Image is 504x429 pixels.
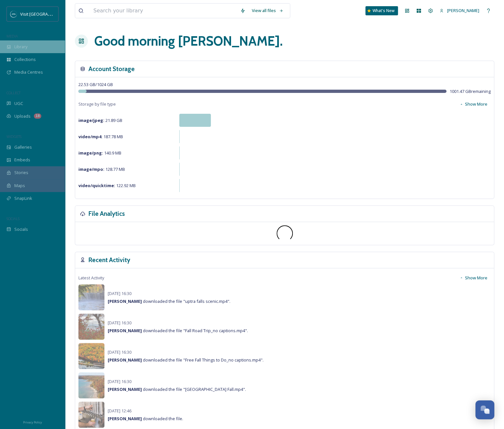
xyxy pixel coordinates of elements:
[249,4,287,17] a: View all files
[94,31,283,51] h1: Good morning [PERSON_NAME] .
[108,349,131,355] span: [DATE] 16:30
[108,320,131,326] span: [DATE] 16:30
[108,328,248,333] span: downloaded the file "Fall Road Trip_no captions.mp4".
[78,101,116,107] span: Storage by file type
[108,386,246,392] span: downloaded the file "[GEOGRAPHIC_DATA] Fall.mp4".
[436,4,483,17] a: [PERSON_NAME]
[7,90,20,95] span: COLLECT
[78,314,104,340] img: 2381d5cf-4d8b-461c-9d27-c756c98b09b6.jpg
[78,134,102,140] strong: video/mp4 :
[10,11,17,17] img: SM%20Social%20Profile.png
[7,34,18,38] span: MEDIA
[456,98,491,111] button: Show More
[447,7,479,13] span: [PERSON_NAME]
[78,150,103,156] strong: image/png :
[108,328,142,333] strong: [PERSON_NAME]
[14,100,23,107] span: UGC
[78,284,104,310] img: b0da26ac-7a3a-49ff-819a-abcb9dd1a476.jpg
[78,117,122,123] span: 21.89 GB
[108,378,131,384] span: [DATE] 16:30
[108,386,142,392] strong: [PERSON_NAME]
[89,64,135,74] h3: Account Storage
[108,416,142,422] strong: [PERSON_NAME]
[14,113,31,119] span: Uploads
[78,150,121,156] span: 140.9 MB
[108,298,142,304] strong: [PERSON_NAME]
[14,195,32,201] span: SnapLink
[456,272,491,284] button: Show More
[23,420,42,424] span: Privacy Policy
[14,170,28,176] span: Stories
[108,408,131,414] span: [DATE] 12:46
[78,166,125,172] span: 128.77 MB
[78,402,104,428] img: 96b612b4-edba-46ad-8596-66477ff1da3c.jpg
[78,117,104,123] strong: image/jpeg :
[20,11,93,17] span: Visit [GEOGRAPHIC_DATA][US_STATE]
[365,6,398,15] a: What's New
[89,209,125,218] h3: File Analytics
[90,4,237,18] input: Search your library
[14,144,32,150] span: Galleries
[7,216,20,221] span: SOCIALS
[78,81,113,87] span: 22.53 GB / 1024 GB
[108,416,183,422] span: downloaded the file.
[78,134,123,140] span: 187.78 MB
[78,183,136,188] span: 122.92 MB
[23,418,42,426] a: Privacy Policy
[78,372,104,398] img: f9353d28-1869-4d72-bf96-6f91664a9259.jpg
[78,166,104,172] strong: image/mpo :
[14,44,27,50] span: Library
[34,113,41,119] div: 18
[14,183,25,189] span: Maps
[78,275,104,281] span: Latest Activity
[89,255,130,265] h3: Recent Activity
[108,298,230,304] span: downloaded the file "uptra falls scenic.mp4".
[7,134,21,139] span: WIDGETS
[78,343,104,369] img: eb817c50-1ce4-4538-811d-0d01d84f0836.jpg
[475,400,494,419] button: Open Chat
[450,88,491,95] span: 1001.47 GB remaining
[14,226,28,232] span: Socials
[108,357,264,363] span: downloaded the file "Free Fall Things to Do_no captions.mp4".
[14,157,30,163] span: Embeds
[78,183,115,188] strong: video/quicktime :
[108,290,131,296] span: [DATE] 16:30
[108,357,142,363] strong: [PERSON_NAME]
[14,56,36,63] span: Collections
[14,69,43,75] span: Media Centres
